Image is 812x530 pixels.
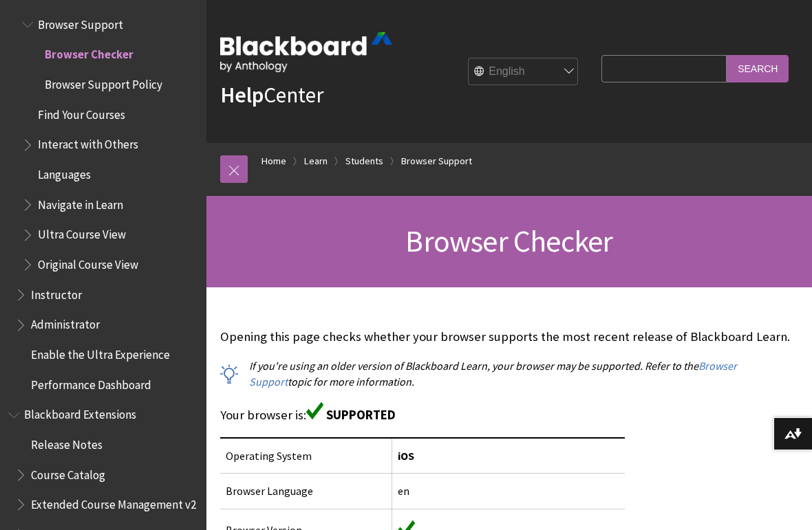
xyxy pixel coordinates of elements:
[38,133,138,152] span: Interact with Others
[38,253,138,272] span: Original Course View
[304,153,328,170] a: Learn
[38,193,123,212] span: Navigate in Learn
[220,81,323,109] a: HelpCenter
[220,328,798,346] p: Opening this page checks whether your browser supports the most recent release of Blackboard Learn.
[45,73,162,91] span: Browser Support Policy
[31,373,151,392] span: Performance Dashboard
[401,153,472,170] a: Browser Support
[220,358,798,389] p: If you're using an older version of Blackboard Learn, your browser may be supported. Refer to the...
[220,32,392,72] img: Blackboard by Anthology
[38,103,125,122] span: Find Your Courses
[31,283,82,302] span: Instructor
[398,484,409,498] span: en
[220,402,798,424] p: Your browser is:
[220,81,264,109] strong: Help
[31,493,196,511] span: Extended Course Management v2
[220,438,392,474] td: Operating System
[31,433,103,452] span: Release Notes
[38,163,91,181] span: Languages
[326,407,396,423] span: SUPPORTED
[345,153,383,170] a: Students
[405,222,612,260] span: Browser Checker
[31,343,170,362] span: Enable the Ultra Experience
[249,359,737,388] a: Browser Support
[31,463,105,482] span: Course Catalog
[727,55,789,82] input: Search
[306,402,323,419] img: Green supported icon
[38,13,123,32] span: Browser Support
[38,223,126,242] span: Ultra Course View
[24,404,136,422] span: Blackboard Extensions
[45,43,133,62] span: Browser Checker
[261,153,286,170] a: Home
[31,313,100,332] span: Administrator
[469,58,579,86] select: Site Language Selector
[398,449,414,463] span: iOS
[220,474,392,509] td: Browser Language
